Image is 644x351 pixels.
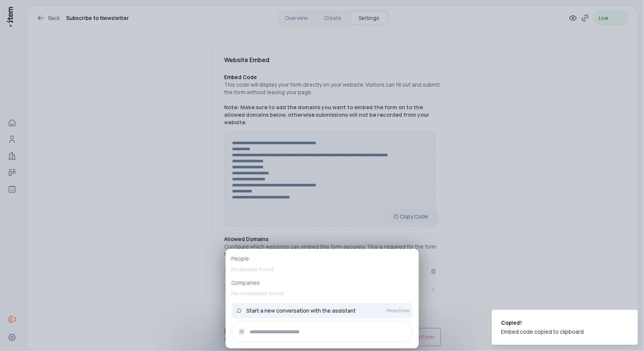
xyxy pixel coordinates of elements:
[232,279,413,287] p: Companies
[501,328,584,336] div: Embed code copied to clipboard
[501,319,584,327] div: Copied!
[232,287,413,300] p: No companies found
[232,262,413,276] p: No people found
[232,255,413,262] p: People
[226,249,419,348] div: PeopleNo people foundCompaniesNo companies foundStart a new conversation with the assistantPress ...
[386,308,410,314] p: Press Enter
[247,307,356,314] span: Start a new conversation with the assistant
[232,303,413,318] button: Start a new conversation with the assistantPress Enter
